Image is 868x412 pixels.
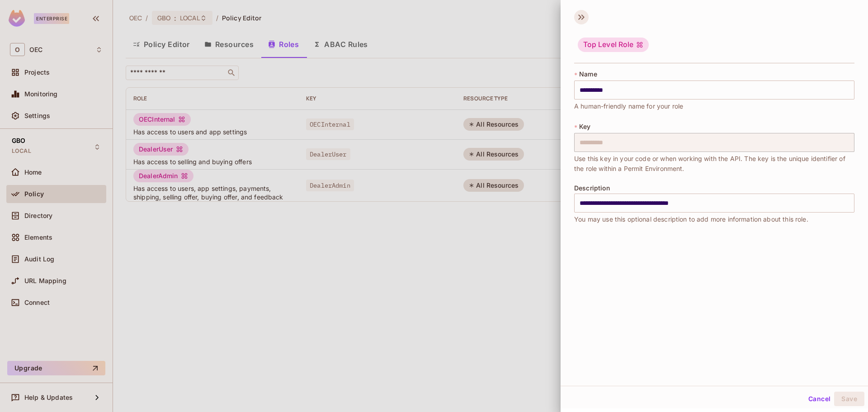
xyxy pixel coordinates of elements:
[574,185,610,192] span: Description
[805,392,834,406] button: Cancel
[579,71,597,78] span: Name
[574,154,854,174] span: Use this key in your code or when working with the API. The key is the unique identifier of the r...
[574,214,808,224] span: You may use this optional description to add more information about this role.
[834,392,864,406] button: Save
[579,123,590,130] span: Key
[574,101,683,111] span: A human-friendly name for your role
[578,38,649,52] div: Top Level Role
